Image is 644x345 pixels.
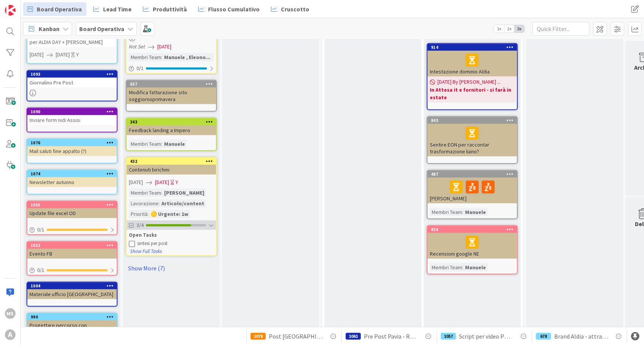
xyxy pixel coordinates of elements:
div: 0/1 [27,265,117,275]
span: : [147,210,149,218]
div: Inviare form nidi Assisi [27,115,117,125]
input: Quick Filter... [533,22,589,36]
div: 914 [428,44,517,51]
span: 0 / 1 [37,226,44,234]
a: 1074Newsletter autunno [27,170,118,195]
div: Contenuti birichini [127,165,216,175]
div: 1004 [31,283,117,289]
span: [DATE] [56,51,70,59]
div: sintesi per post [137,240,214,247]
span: : [161,189,162,197]
div: 1052 [31,243,117,248]
span: Pre Post Pavia - Re Artù! FINE AGOSTO [364,332,418,341]
img: Visit kanbanzone.com [5,5,16,16]
a: 914Intestazione dominio Aldia[DATE] By [PERSON_NAME] ...In Attesa it e fornitori - si farà in estate [427,43,518,110]
a: Cruscotto [266,2,314,16]
div: Evento FB [27,249,117,259]
span: Script per video PROMO CE [459,332,513,341]
span: Board Operativa [37,5,82,14]
div: 914Intestazione dominio Aldia [428,44,517,76]
div: 1055 [27,201,117,208]
div: Sentire EON per raccontar trasformazione luino? [428,124,517,156]
div: Progettare percorso con coordinatori x Valorizzazione (Indeed) [27,320,117,344]
div: 343 [130,119,216,125]
div: Newsletter autunno [27,177,117,187]
div: 1076 [31,140,117,145]
a: 836Recensioni google NEMembri Team:Manuele [427,225,518,275]
a: 1090Inviare form nidi Assisi [27,108,118,133]
div: Update file excel OD [27,208,117,218]
span: 0 / 1 [136,64,144,72]
b: In Attesa it e fornitori - si farà in estate [430,86,515,101]
div: A [5,329,16,340]
span: 1x [494,25,504,33]
div: Articolo/content [160,199,206,208]
div: 1090 [27,108,117,115]
div: Intestazione dominio Aldia [428,51,517,76]
div: 343Feedback landing a Impero [127,119,216,135]
div: 1052 [27,242,117,249]
div: Materiale ufficio [GEOGRAPHIC_DATA] [27,289,117,299]
div: 0/1 [27,225,117,234]
a: 487[PERSON_NAME]Membri Team:Manuele [427,170,518,219]
span: Produttività [153,5,187,14]
a: Not Set[DATE]Membri Team:Manuele , Eleono...0/1 [126,8,217,74]
div: 1093 [27,71,117,78]
div: 432 [130,159,216,164]
span: : [161,53,162,61]
span: [DATE] By [PERSON_NAME] ... [437,78,501,86]
div: 487 [431,172,517,177]
b: Board Operativa [79,25,124,33]
div: Feedback landing a Impero [127,125,216,135]
a: Stampare e inviare poster Welfare - per ALDIA DAY + [PERSON_NAME][DATE][DATE]Y [27,23,118,64]
div: 990 [27,314,117,320]
button: Show Full Tasks [130,247,162,256]
div: 1076Mail saluti fine appalto (?) [27,139,117,156]
a: Show More (7) [126,262,217,274]
div: 836 [428,226,517,233]
a: 1093Giornalino Pre Post [27,70,118,101]
div: 914 [431,45,517,50]
div: 487 [428,171,517,178]
div: 1057 [441,333,456,340]
div: 843 [431,118,517,123]
div: 637Modifica fatturazione sito soggiornoprimavera [127,81,216,104]
div: 1090 [31,109,117,114]
div: Membri Team [430,263,462,272]
a: 1055Update file excel OD0/1 [27,201,118,235]
div: 343 [127,119,216,125]
a: 432Contenuti birichini[DATE][DATE]YMembri Team:[PERSON_NAME]Lavorazione:Articolo/contentPriorità:... [126,157,217,256]
div: Priorità [129,210,147,218]
span: Flusso Cumulativo [208,5,260,14]
div: Manuele [162,140,187,148]
span: [DATE] [30,51,44,59]
div: 432Contenuti birichini [127,158,216,175]
div: 432 [127,158,216,165]
div: 836 [431,227,517,232]
div: 1074Newsletter autunno [27,170,117,187]
div: Membri Team [430,208,462,216]
span: Brand Aldia - attrattività [554,332,608,341]
span: 3/4 [136,221,144,229]
div: 678 [536,333,551,340]
div: 1052Evento FB [27,242,117,259]
span: : [158,199,160,208]
a: 343Feedback landing a ImperoMembri Team:Manuele [126,118,217,151]
span: : [161,140,162,148]
div: 🟡 Urgente: 1w [149,210,190,218]
div: Recensioni google NE [428,233,517,259]
div: Open Tasks [129,231,214,239]
div: Membri Team [129,53,161,61]
a: 1052Evento FB0/1 [27,241,118,276]
a: 843Sentire EON per raccontar trasformazione luino? [427,116,518,164]
span: 2x [504,25,514,33]
span: Kanban [39,24,60,33]
div: Manuele , Eleono... [162,53,212,61]
a: Produttività [138,2,191,16]
a: Lead Time [89,2,136,16]
div: 1004Materiale ufficio [GEOGRAPHIC_DATA] [27,283,117,299]
div: 990 [31,314,117,320]
div: Y [175,178,178,186]
div: 1074 [31,171,117,176]
a: 637Modifica fatturazione sito soggiornoprimavera [126,80,217,112]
